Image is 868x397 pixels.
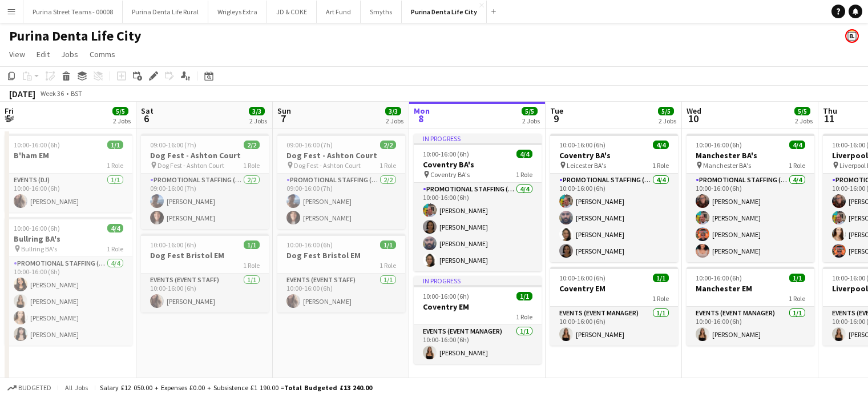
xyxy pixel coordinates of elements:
button: Art Fund [317,1,361,23]
button: Wrigleys Extra [208,1,267,23]
app-card-role: Promotional Staffing (Brand Ambassadors)4/410:00-16:00 (6h)[PERSON_NAME][PERSON_NAME][PERSON_NAME... [687,174,814,262]
span: 10:00-16:00 (6h) [423,150,469,158]
h3: Manchester EM [687,283,814,294]
span: 5/5 [522,107,538,115]
app-job-card: 10:00-16:00 (6h)1/1Dog Fest Bristol EM1 RoleEvents (Event Staff)1/110:00-16:00 (6h)[PERSON_NAME] [277,234,405,312]
span: 1 Role [243,261,260,270]
span: 10:00-16:00 (6h) [696,274,742,282]
span: Fri [5,106,14,116]
div: 2 Jobs [522,117,540,125]
div: 10:00-16:00 (6h)4/4Coventry BA's Leicester BA's1 RolePromotional Staffing (Brand Ambassadors)4/41... [550,134,678,262]
span: 1 Role [107,244,123,253]
span: 09:00-16:00 (7h) [150,141,196,149]
span: 1/1 [789,274,805,282]
span: Dog Fest - Ashton Court [294,161,361,170]
span: 5/5 [794,107,810,115]
span: 4/4 [516,150,532,158]
div: 2 Jobs [795,117,813,125]
span: 3/3 [249,107,265,115]
app-job-card: In progress10:00-16:00 (6h)1/1Coventry EM1 RoleEvents (Event Manager)1/110:00-16:00 (6h)[PERSON_N... [414,276,542,364]
div: BST [71,89,82,98]
span: Dog Fest - Ashton Court [158,161,224,170]
span: 1/1 [107,141,123,149]
app-card-role: Promotional Staffing (Brand Ambassadors)2/209:00-16:00 (7h)[PERSON_NAME][PERSON_NAME] [277,174,405,229]
a: View [5,47,30,62]
span: 4/4 [653,141,669,149]
div: 10:00-16:00 (6h)1/1Manchester EM1 RoleEvents (Event Manager)1/110:00-16:00 (6h)[PERSON_NAME] [687,267,814,346]
span: Mon [414,106,430,116]
div: Salary £12 050.00 + Expenses £0.00 + Subsistence £1 190.00 = [100,383,372,392]
h3: B'ham EM [5,150,132,161]
app-card-role: Events (Event Manager)1/110:00-16:00 (6h)[PERSON_NAME] [687,307,814,346]
button: Purina Street Teams - 00008 [23,1,123,23]
span: 1/1 [516,292,532,300]
span: 1 Role [789,161,805,170]
app-job-card: 10:00-16:00 (6h)1/1B'ham EM1 RoleEvents (DJ)1/110:00-16:00 (6h)[PERSON_NAME] [5,134,132,212]
span: 5/5 [658,107,674,115]
span: 10:00-16:00 (6h) [14,224,60,232]
span: 10 [685,112,701,125]
a: Edit [32,47,54,62]
span: Bullring BA's [21,244,57,253]
span: Comms [90,49,115,59]
span: Tue [550,106,563,116]
span: 1/1 [380,240,396,249]
app-job-card: In progress10:00-16:00 (6h)4/4Coventry BA's Coventry BA's1 RolePromotional Staffing (Brand Ambass... [414,134,542,271]
span: 3/3 [385,107,401,115]
span: Sun [277,106,291,116]
span: 4/4 [107,224,123,232]
h3: Manchester BA's [687,150,814,161]
button: Smyths [361,1,402,23]
button: JD & COKE [267,1,317,23]
span: 6 [139,112,154,125]
app-job-card: 09:00-16:00 (7h)2/2Dog Fest - Ashton Court Dog Fest - Ashton Court1 RolePromotional Staffing (Bra... [277,134,405,229]
app-card-role: Promotional Staffing (Brand Ambassadors)4/410:00-16:00 (6h)[PERSON_NAME][PERSON_NAME][PERSON_NAME... [550,174,678,262]
div: 2 Jobs [386,117,403,125]
span: 10:00-16:00 (6h) [423,292,469,300]
div: 10:00-16:00 (6h)1/1Coventry EM1 RoleEvents (Event Manager)1/110:00-16:00 (6h)[PERSON_NAME] [550,267,678,346]
app-card-role: Promotional Staffing (Brand Ambassadors)4/410:00-16:00 (6h)[PERSON_NAME][PERSON_NAME][PERSON_NAME... [5,257,132,346]
h1: Purina Denta Life City [9,27,142,45]
span: Sat [141,106,154,116]
div: [DATE] [9,88,35,99]
span: Manchester BA's [703,161,751,170]
button: Purina Denta Life City [402,1,487,23]
app-job-card: 10:00-16:00 (6h)4/4Bullring BA's Bullring BA's1 RolePromotional Staffing (Brand Ambassadors)4/410... [5,217,132,346]
span: 09:00-16:00 (7h) [286,141,333,149]
span: Budgeted [18,384,51,392]
span: Coventry BA's [430,170,470,179]
div: 10:00-16:00 (6h)4/4Manchester BA's Manchester BA's1 RolePromotional Staffing (Brand Ambassadors)4... [687,134,814,262]
button: Budgeted [6,382,53,394]
h3: Bullring BA's [5,234,132,244]
span: 1 Role [380,261,396,270]
span: 2/2 [380,141,396,149]
a: Comms [85,47,120,62]
span: 1 Role [107,161,123,170]
span: 1 Role [652,294,669,303]
span: 7 [276,112,291,125]
app-card-role: Events (Event Manager)1/110:00-16:00 (6h)[PERSON_NAME] [550,307,678,346]
div: 2 Jobs [113,117,131,125]
span: 1/1 [653,274,669,282]
app-job-card: 10:00-16:00 (6h)1/1Dog Fest Bristol EM1 RoleEvents (Event Staff)1/110:00-16:00 (6h)[PERSON_NAME] [141,234,269,312]
div: 2 Jobs [249,117,267,125]
h3: Coventry EM [414,302,542,312]
span: 1 Role [516,312,532,321]
span: 4/4 [789,141,805,149]
span: 1 Role [789,294,805,303]
span: Leicester BA's [567,161,606,170]
span: 1/1 [244,240,260,249]
span: 1 Role [380,161,396,170]
div: In progress [414,276,542,285]
span: Jobs [61,49,78,59]
span: 11 [821,112,837,125]
app-card-role: Promotional Staffing (Brand Ambassadors)2/209:00-16:00 (7h)[PERSON_NAME][PERSON_NAME] [141,174,269,229]
span: 1 Role [652,161,669,170]
span: 5/5 [112,107,128,115]
h3: Dog Fest - Ashton Court [141,150,269,161]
